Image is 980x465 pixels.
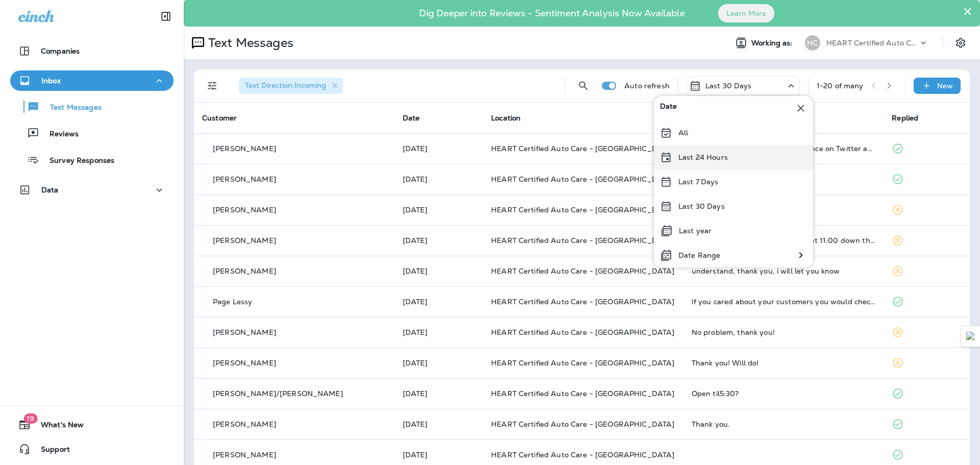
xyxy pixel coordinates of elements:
p: All [678,129,688,137]
button: Settings [951,34,970,52]
p: [PERSON_NAME] [213,236,276,244]
p: Last 30 Days [705,82,752,90]
button: Reviews [10,123,174,144]
span: Date [660,102,677,114]
button: Survey Responses [10,149,174,170]
div: Thank you! Will do! [692,359,876,367]
span: 19 [23,413,37,424]
button: Search Messages [573,76,594,96]
span: Support [31,445,70,457]
button: Filters [202,76,223,96]
button: Companies [10,41,174,61]
p: Inbox [41,77,61,85]
div: 1 - 20 of many [817,82,864,90]
p: Sep 22, 2025 11:14 AM [403,236,475,244]
span: HEART Certified Auto Care - [GEOGRAPHIC_DATA] [491,236,674,245]
span: HEART Certified Auto Care - [GEOGRAPHIC_DATA] [491,328,674,337]
p: Sep 22, 2025 11:22 AM [403,206,475,214]
p: Text Messages [40,103,102,113]
div: Thank you. [692,420,876,428]
p: Sep 16, 2025 04:51 PM [403,389,475,398]
span: HEART Certified Auto Care - [GEOGRAPHIC_DATA] [491,175,674,184]
p: Last 24 Hours [678,153,728,161]
span: HEART Certified Auto Care - [GEOGRAPHIC_DATA] [491,266,674,276]
span: HEART Certified Auto Care - [GEOGRAPHIC_DATA] [491,205,674,214]
p: Sep 16, 2025 10:38 AM [403,420,475,428]
span: HEART Certified Auto Care - [GEOGRAPHIC_DATA] [491,389,674,398]
span: What's New [31,421,84,433]
p: Sep 22, 2025 05:26 PM [403,144,475,153]
div: HC [805,35,820,51]
div: No problem, thank you! [692,328,876,336]
p: [PERSON_NAME] [213,328,276,336]
span: HEART Certified Auto Care - [GEOGRAPHIC_DATA] [491,420,674,429]
button: Learn More [718,4,774,22]
p: Last year [679,227,712,235]
p: Sep 16, 2025 06:20 AM [403,451,475,459]
p: [PERSON_NAME] [213,420,276,428]
button: Inbox [10,70,174,91]
span: Replied [892,113,918,123]
span: HEART Certified Auto Care - [GEOGRAPHIC_DATA] [491,358,674,368]
p: Last 30 Days [678,202,725,210]
p: [PERSON_NAME]/[PERSON_NAME] [213,389,343,398]
span: HEART Certified Auto Care - [GEOGRAPHIC_DATA] [491,144,674,153]
button: 19What's New [10,414,174,435]
p: [PERSON_NAME] [213,451,276,459]
p: Sep 22, 2025 02:04 PM [403,175,475,183]
p: Sep 20, 2025 07:39 PM [403,298,475,306]
p: [PERSON_NAME] [213,144,276,153]
span: Text Direction : Incoming [245,81,326,90]
p: Sep 18, 2025 03:24 PM [403,328,475,336]
p: Page Lessy [213,298,252,306]
span: HEART Certified Auto Care - [GEOGRAPHIC_DATA] [491,450,674,459]
p: HEART Certified Auto Care [826,39,918,47]
div: Text Direction:Incoming [239,78,343,94]
div: If you cared about your customers you would check for recalls especially for expensive repairs. I... [692,298,876,306]
img: Detect Auto [966,332,975,341]
p: Reviews [39,130,79,139]
p: Survey Responses [39,156,114,166]
p: Companies [41,47,80,55]
p: [PERSON_NAME] [213,175,276,183]
span: Date [403,113,420,123]
p: Data [41,186,59,194]
p: Auto refresh [624,82,670,90]
button: Support [10,439,174,459]
div: Open til5:30? [692,389,876,398]
p: New [937,82,953,90]
p: Last 7 Days [678,178,719,186]
span: Location [491,113,521,123]
span: Customer [202,113,237,123]
button: Text Messages [10,96,174,117]
div: understand, thank you, i will let you know [692,267,876,275]
span: Working as: [751,39,795,47]
p: [PERSON_NAME] [213,359,276,367]
span: HEART Certified Auto Care - [GEOGRAPHIC_DATA] [491,297,674,306]
button: Close [963,3,972,19]
button: Collapse Sidebar [152,6,180,27]
button: Data [10,180,174,200]
p: [PERSON_NAME] [213,206,276,214]
p: [PERSON_NAME] [213,267,276,275]
p: Sep 22, 2025 11:11 AM [403,267,475,275]
p: Sep 16, 2025 05:29 PM [403,359,475,367]
p: Date Range [678,251,720,259]
p: Dig Deeper into Reviews - Sentiment Analysis Now Available [389,12,715,15]
p: Text Messages [204,35,293,51]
